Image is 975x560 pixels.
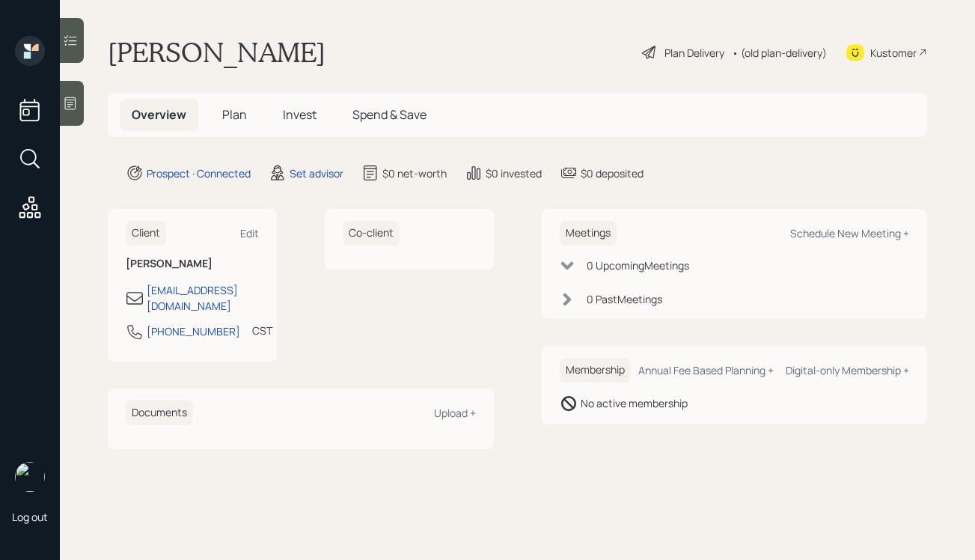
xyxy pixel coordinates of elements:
h6: Documents [126,401,193,425]
span: Invest [283,106,317,123]
div: $0 net-worth [382,165,447,181]
div: Upload + [434,406,476,420]
h6: [PERSON_NAME] [126,258,259,270]
div: $0 deposited [581,165,644,181]
div: Plan Delivery [664,45,724,61]
div: 0 Upcoming Meeting s [587,258,689,273]
img: retirable_logo.png [15,462,45,492]
div: Edit [240,226,259,240]
span: Overview [132,106,186,123]
h6: Membership [560,358,631,383]
div: Prospect · Connected [147,165,251,181]
h6: Co-client [343,221,400,246]
div: Log out [12,510,48,524]
div: $0 invested [486,165,542,181]
div: 0 Past Meeting s [587,291,662,307]
div: [PHONE_NUMBER] [147,323,240,339]
span: Plan [222,106,247,123]
div: Kustomer [870,45,917,61]
div: Digital-only Membership + [786,363,909,377]
div: CST [252,323,272,338]
div: Schedule New Meeting + [790,226,909,240]
div: No active membership [581,395,688,411]
div: [EMAIL_ADDRESS][DOMAIN_NAME] [147,282,259,314]
span: Spend & Save [352,106,427,123]
div: Set advisor [290,165,343,181]
h6: Meetings [560,221,617,246]
h6: Client [126,221,166,246]
div: Annual Fee Based Planning + [638,363,774,377]
div: • (old plan-delivery) [732,45,827,61]
h1: [PERSON_NAME] [108,36,325,69]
